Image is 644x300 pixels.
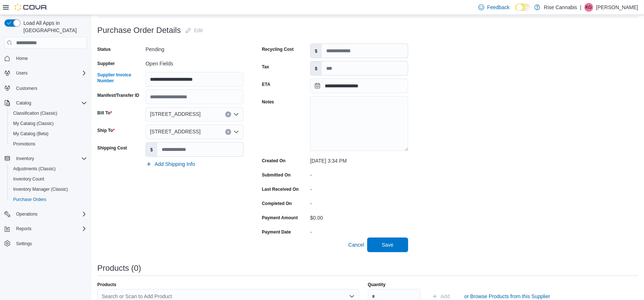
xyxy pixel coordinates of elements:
[16,211,38,217] span: Operations
[1,98,90,108] button: Catalog
[97,110,112,116] label: Bill To
[150,127,200,136] span: [STREET_ADDRESS]
[310,198,408,206] div: -
[10,119,57,128] a: My Catalog (Classic)
[13,210,87,219] span: Operations
[10,164,87,173] span: Adjustments (Classic)
[310,212,408,221] div: $0.00
[13,176,44,182] span: Inventory Count
[544,3,577,12] p: Rise Cannabis
[13,141,35,147] span: Promotions
[262,64,269,70] label: Tax
[441,293,450,300] span: Add
[97,72,143,84] label: Supplier Invoice Number
[10,140,38,148] a: Promotions
[10,109,60,118] a: Classification (Classic)
[13,54,87,63] span: Home
[1,83,90,93] button: Customers
[584,3,593,12] div: Kyle Gellner
[194,27,203,34] span: Edit
[7,129,90,139] button: My Catalog (Beta)
[97,145,127,151] label: Shipping Cost
[10,175,47,183] a: Inventory Count
[97,264,141,273] h3: Products (0)
[10,185,71,194] a: Inventory Manager (Classic)
[13,166,56,172] span: Adjustments (Classic)
[16,226,31,232] span: Reports
[13,224,87,233] span: Reports
[150,110,200,118] span: [STREET_ADDRESS]
[1,53,90,64] button: Home
[368,282,386,288] label: Quantity
[16,100,31,106] span: Catalog
[13,224,34,233] button: Reports
[1,153,90,164] button: Inventory
[10,164,59,173] a: Adjustments (Classic)
[97,46,111,52] label: Status
[7,164,90,174] button: Adjustments (Classic)
[13,110,57,116] span: Classification (Classic)
[97,61,115,67] label: Supplier
[16,86,37,91] span: Customers
[7,118,90,129] button: My Catalog (Classic)
[310,155,408,164] div: [DATE] 3:34 PM
[10,195,49,204] a: Purchase Orders
[7,194,90,205] button: Purchase Orders
[262,172,291,178] label: Submitted On
[15,4,48,11] img: Cova
[310,226,408,235] div: -
[262,215,298,221] label: Payment Amount
[262,81,270,87] label: ETA
[13,54,31,63] a: Home
[262,158,286,164] label: Created On
[7,184,90,194] button: Inventory Manager (Classic)
[10,129,52,138] a: My Catalog (Beta)
[13,121,54,126] span: My Catalog (Classic)
[13,186,68,192] span: Inventory Manager (Classic)
[348,241,364,248] span: Cancel
[13,99,34,107] button: Catalog
[13,154,37,163] button: Inventory
[225,111,231,117] button: Clear input
[16,70,27,76] span: Users
[310,169,408,178] div: -
[13,154,87,163] span: Inventory
[349,293,355,299] button: Open list of options
[146,43,244,52] div: Pending
[310,79,408,93] input: Press the down key to open a popover containing a calendar.
[1,209,90,219] button: Operations
[13,197,46,202] span: Purchase Orders
[146,58,244,67] div: Open Fields
[225,129,231,135] button: Clear input
[10,129,87,138] span: My Catalog (Beta)
[596,3,638,12] p: [PERSON_NAME]
[515,4,531,11] input: Dark Mode
[1,238,90,249] button: Settings
[16,56,28,61] span: Home
[7,108,90,118] button: Classification (Classic)
[10,175,87,183] span: Inventory Count
[262,186,299,192] label: Last Received On
[146,143,157,156] label: $
[10,119,87,128] span: My Catalog (Classic)
[13,131,49,137] span: My Catalog (Beta)
[1,68,90,78] button: Users
[13,239,35,248] a: Settings
[233,129,239,135] button: Open list of options
[16,241,32,247] span: Settings
[345,238,367,252] button: Cancel
[464,293,550,300] span: or Browse Products from this Supplier
[20,19,87,34] span: Load All Apps in [GEOGRAPHIC_DATA]
[10,185,87,194] span: Inventory Manager (Classic)
[182,23,206,38] button: Edit
[585,3,592,12] span: KG
[262,229,291,235] label: Payment Date
[13,239,87,248] span: Settings
[143,157,198,171] button: Add Shipping Info
[97,128,115,133] label: Ship To
[310,61,322,75] label: $
[97,26,181,35] h3: Purchase Order Details
[310,183,408,192] div: -
[13,69,87,77] span: Users
[262,46,294,52] label: Recycling Cost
